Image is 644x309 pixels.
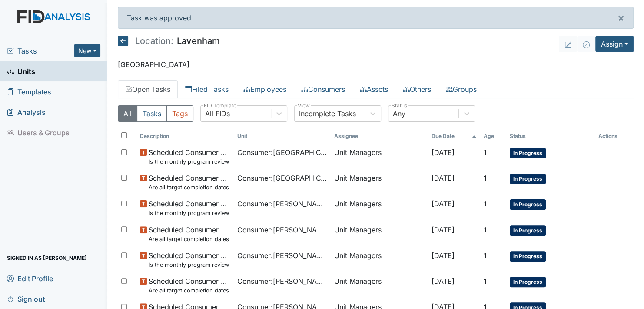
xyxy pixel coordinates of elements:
[299,108,356,119] div: Incomplete Tasks
[352,80,395,98] a: Assets
[331,272,428,298] td: Unit Managers
[149,183,230,191] small: Are all target completion dates current (not expired)?
[431,251,454,260] span: [DATE]
[331,129,428,144] th: Assignee
[331,144,428,169] td: Unit Managers
[237,147,327,158] span: Consumer : [GEOGRAPHIC_DATA][PERSON_NAME][GEOGRAPHIC_DATA]
[149,209,230,217] small: Is the monthly program review completed by the 15th of the previous month?
[595,36,634,52] button: Assign
[137,105,167,122] button: Tasks
[149,225,230,243] span: Scheduled Consumer Chart Review Are all target completion dates current (not expired)?
[236,80,294,98] a: Employees
[294,80,352,98] a: Consumers
[431,174,454,182] span: [DATE]
[331,221,428,247] td: Unit Managers
[395,80,438,98] a: Others
[7,251,87,265] span: Signed in as [PERSON_NAME]
[237,276,327,286] span: Consumer : [PERSON_NAME]
[510,225,546,236] span: In Progress
[237,198,327,209] span: Consumer : [PERSON_NAME]
[118,105,137,122] button: All
[136,129,233,144] th: Toggle SortBy
[331,169,428,195] td: Unit Managers
[237,173,327,183] span: Consumer : [GEOGRAPHIC_DATA][PERSON_NAME][GEOGRAPHIC_DATA]
[178,80,236,98] a: Filed Tasks
[205,108,230,119] div: All FIDs
[149,147,230,166] span: Scheduled Consumer Chart Review Is the monthly program review completed by the 15th of the previo...
[393,108,405,119] div: Any
[431,199,454,208] span: [DATE]
[237,250,327,261] span: Consumer : [PERSON_NAME]
[595,129,634,144] th: Actions
[149,261,230,269] small: Is the monthly program review completed by the 15th of the previous month?
[234,129,331,144] th: Toggle SortBy
[7,46,74,56] a: Tasks
[149,173,230,191] span: Scheduled Consumer Chart Review Are all target completion dates current (not expired)?
[484,148,487,157] span: 1
[510,174,546,184] span: In Progress
[480,129,506,144] th: Toggle SortBy
[118,105,193,122] div: Type filter
[121,132,127,138] input: Toggle All Rows Selected
[431,148,454,157] span: [DATE]
[510,199,546,210] span: In Progress
[331,195,428,221] td: Unit Managers
[7,292,45,306] span: Sign out
[118,80,178,98] a: Open Tasks
[7,105,46,119] span: Analysis
[149,250,230,269] span: Scheduled Consumer Chart Review Is the monthly program review completed by the 15th of the previo...
[484,199,487,208] span: 1
[149,276,230,295] span: Scheduled Consumer Chart Review Are all target completion dates current (not expired)?
[74,44,100,57] button: New
[506,129,595,144] th: Toggle SortBy
[438,80,484,98] a: Groups
[484,174,487,182] span: 1
[331,247,428,272] td: Unit Managers
[149,286,230,295] small: Are all target completion dates current (not expired)?
[118,7,634,29] div: Task was approved.
[118,59,634,70] p: [GEOGRAPHIC_DATA]
[510,251,546,262] span: In Progress
[149,235,230,243] small: Are all target completion dates current (not expired)?
[166,105,193,122] button: Tags
[484,225,487,234] span: 1
[7,85,51,98] span: Templates
[149,158,230,166] small: Is the monthly program review completed by the 15th of the previous month?
[431,225,454,234] span: [DATE]
[609,7,633,28] button: ×
[428,129,480,144] th: Toggle SortBy
[237,225,327,235] span: Consumer : [PERSON_NAME]
[149,198,230,217] span: Scheduled Consumer Chart Review Is the monthly program review completed by the 15th of the previo...
[118,36,220,46] h5: Lavenham
[510,148,546,158] span: In Progress
[510,277,546,287] span: In Progress
[431,277,454,285] span: [DATE]
[617,11,624,24] span: ×
[135,37,173,45] span: Location:
[7,272,53,285] span: Edit Profile
[484,277,487,285] span: 1
[484,251,487,260] span: 1
[7,64,35,78] span: Units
